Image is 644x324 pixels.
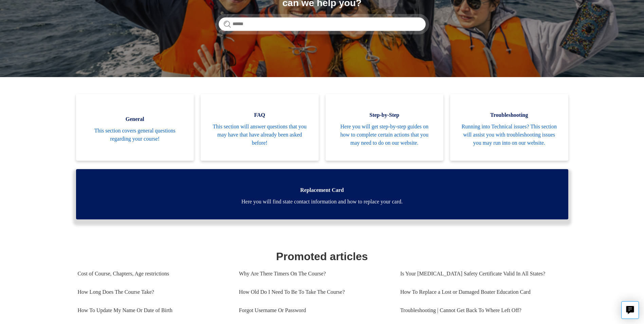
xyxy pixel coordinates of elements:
span: Here you will get step-by-step guides on how to complete certain actions that you may need to do ... [336,123,434,147]
span: Running into Technical issues? This section will assist you with troubleshooting issues you may r... [460,123,558,147]
a: Cost of Course, Chapters, Age restrictions [78,265,229,283]
h1: Promoted articles [78,248,567,265]
span: FAQ [211,111,309,119]
a: Forgot Username Or Password [239,301,390,320]
a: How To Replace a Lost or Damaged Boater Education Card [400,283,562,301]
span: Troubleshooting [460,111,558,119]
span: This section will answer questions that you may have that have already been asked before! [211,123,309,147]
a: Is Your [MEDICAL_DATA] Safety Certificate Valid In All States? [400,265,562,283]
a: How To Update My Name Or Date of Birth [78,301,229,320]
span: Here you will find state contact information and how to replace your card. [86,198,558,206]
span: Step-by-Step [336,111,434,119]
button: Live chat [621,301,639,319]
span: This section covers general questions regarding your course! [86,127,184,143]
a: Troubleshooting | Cannot Get Back To Where Left Off? [400,301,562,320]
a: General This section covers general questions regarding your course! [76,94,194,161]
span: General [86,115,184,123]
a: FAQ This section will answer questions that you may have that have already been asked before! [201,94,319,161]
a: Troubleshooting Running into Technical issues? This section will assist you with troubleshooting ... [450,94,568,161]
a: Why Are There Timers On The Course? [239,265,390,283]
a: How Long Does The Course Take? [78,283,229,301]
a: Replacement Card Here you will find state contact information and how to replace your card. [76,169,568,219]
input: Search [219,17,426,31]
a: How Old Do I Need To Be To Take The Course? [239,283,390,301]
span: Replacement Card [86,186,558,194]
a: Step-by-Step Here you will get step-by-step guides on how to complete certain actions that you ma... [326,94,444,161]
